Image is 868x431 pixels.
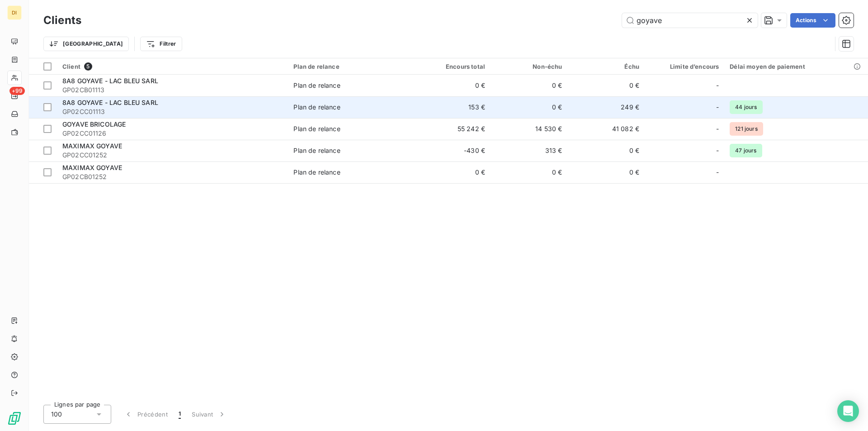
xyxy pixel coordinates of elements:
div: Plan de relance [293,168,340,177]
button: Précédent [118,405,173,424]
span: 100 [51,410,62,419]
div: Encours total [419,63,485,70]
span: 8A8 GOYAVE - LAC BLEU SARL [62,77,158,85]
div: Limite d’encours [650,63,719,70]
td: 313 € [491,140,567,161]
span: - [716,103,719,112]
span: GP02CC01126 [62,129,283,138]
span: MAXIMAX GOYAVE [62,142,122,150]
td: 0 € [491,96,567,118]
td: 41 082 € [567,118,644,140]
h3: Clients [43,12,81,28]
span: +99 [9,87,25,95]
span: 1 [179,410,181,419]
span: GP02CB01113 [62,85,283,95]
span: 121 jours [730,122,763,136]
div: Plan de relance [293,103,340,112]
div: Délai moyen de paiement [730,63,863,70]
span: MAXIMAX GOYAVE [62,164,122,171]
td: 0 € [491,161,567,183]
span: 44 jours [730,100,762,114]
button: Filtrer [140,37,182,51]
td: 0 € [567,75,644,96]
div: DI [7,5,22,20]
div: Plan de relance [293,146,340,155]
div: Open Intercom Messenger [837,400,859,422]
td: 0 € [567,140,644,161]
span: - [716,81,719,90]
div: Plan de relance [293,63,408,70]
button: Actions [790,13,835,28]
td: 14 530 € [491,118,567,140]
td: 0 € [414,161,491,183]
span: Client [62,63,80,70]
span: - [716,146,719,155]
div: Plan de relance [293,124,340,133]
span: 5 [84,62,92,71]
span: GOYAVE BRICOLAGE [62,120,126,128]
span: GP02CC01252 [62,151,283,160]
span: - [716,168,719,177]
td: 0 € [414,75,491,96]
img: Logo LeanPay [7,411,22,426]
button: 1 [173,405,186,424]
button: Suivant [186,405,232,424]
span: GP02CB01252 [62,172,283,181]
div: Échu [573,63,639,70]
span: GP02CC01113 [62,107,283,116]
input: Rechercher [622,13,758,28]
td: -430 € [414,140,491,161]
div: Plan de relance [293,81,340,90]
td: 0 € [491,75,567,96]
span: 8A8 GOYAVE - LAC BLEU SARL [62,99,158,106]
td: 153 € [414,96,491,118]
span: - [716,124,719,133]
button: [GEOGRAPHIC_DATA] [43,37,129,51]
div: Non-échu [496,63,562,70]
span: 47 jours [730,144,762,157]
td: 55 242 € [414,118,491,140]
td: 249 € [567,96,644,118]
td: 0 € [567,161,644,183]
